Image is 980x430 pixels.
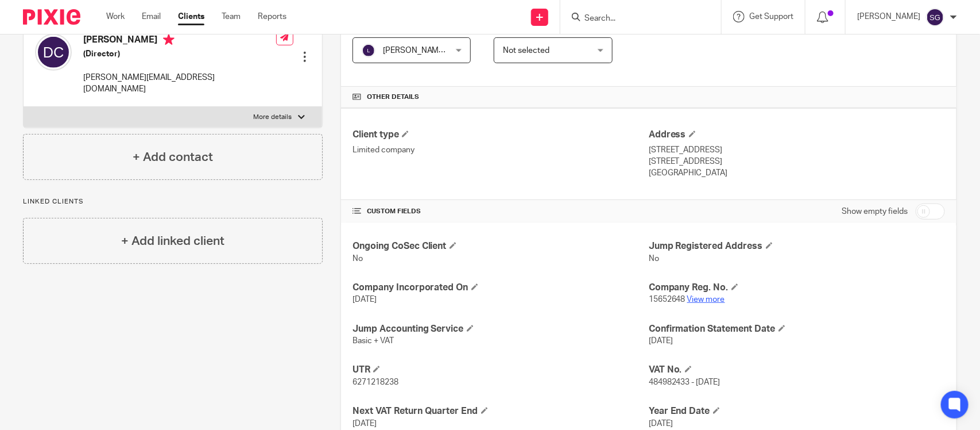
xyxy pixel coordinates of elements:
[83,72,276,95] p: [PERSON_NAME][EMAIL_ADDRESS][DOMAIN_NAME]
[258,11,286,22] a: Reports
[353,364,649,376] h4: UTR
[353,405,649,417] h4: Next VAT Return Quarter End
[83,48,276,60] h5: (Director)
[353,207,649,216] h4: CUSTOM FIELDS
[649,255,659,263] span: No
[353,282,649,294] h4: Company Incorporated On
[353,240,649,252] h4: Ongoing CoSec Client
[842,206,908,217] label: Show empty fields
[649,144,945,156] p: [STREET_ADDRESS]
[222,11,241,22] a: Team
[649,405,945,417] h4: Year End Date
[503,47,549,55] span: Not selected
[362,44,375,57] img: svg%3E
[353,295,377,304] span: [DATE]
[583,14,687,24] input: Search
[649,420,673,428] span: [DATE]
[353,323,649,335] h4: Jump Accounting Service
[353,129,649,141] h4: Client type
[133,148,213,166] h4: + Add contact
[163,34,175,45] i: Primary
[649,240,945,252] h4: Jump Registered Address
[353,420,377,428] span: [DATE]
[687,295,725,304] a: View more
[649,378,721,386] span: 484982433 - [DATE]
[649,167,945,179] p: [GEOGRAPHIC_DATA]
[142,11,161,22] a: Email
[649,129,945,141] h4: Address
[178,11,204,22] a: Clients
[649,364,945,376] h4: VAT No.
[367,93,419,102] span: Other details
[23,197,323,206] p: Linked clients
[749,13,793,21] span: Get Support
[649,323,945,335] h4: Confirmation Statement Date
[106,11,125,22] a: Work
[649,282,945,294] h4: Company Reg. No.
[35,34,72,71] img: svg%3E
[926,8,944,26] img: svg%3E
[649,156,945,167] p: [STREET_ADDRESS]
[353,144,649,156] p: Limited company
[353,378,398,386] span: 6271218238
[23,9,80,25] img: Pixie
[649,337,673,345] span: [DATE]
[649,295,685,304] span: 15652648
[353,337,394,345] span: Basic + VAT
[383,47,453,55] span: [PERSON_NAME] V
[254,113,292,122] p: More details
[121,232,224,250] h4: + Add linked client
[353,255,363,263] span: No
[83,34,276,48] h4: [PERSON_NAME]
[857,11,920,22] p: [PERSON_NAME]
